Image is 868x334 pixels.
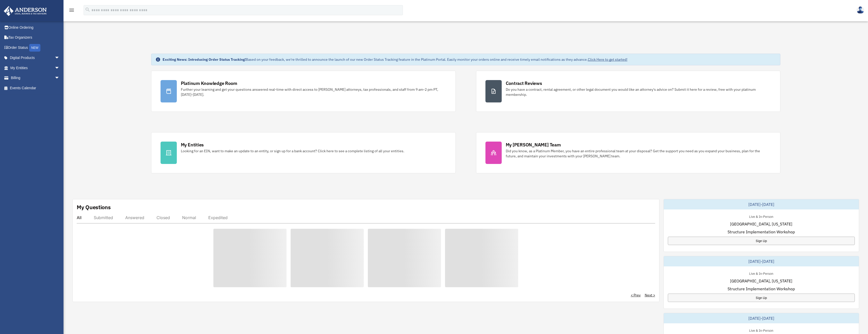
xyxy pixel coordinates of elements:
[4,83,67,93] a: Events Calendar
[125,215,144,220] div: Answered
[156,215,170,220] div: Closed
[208,215,228,220] div: Expedited
[55,53,65,63] span: arrow_drop_down
[745,214,777,219] div: Live & In-Person
[77,203,111,211] div: My Questions
[664,313,859,323] div: [DATE]-[DATE]
[631,293,641,298] a: < Prev
[182,215,196,220] div: Normal
[77,215,82,220] div: All
[4,63,67,73] a: My Entitiesarrow_drop_down
[163,57,627,62] div: Based on your feedback, we're thrilled to announce the launch of our new Order Status Tracking fe...
[476,71,781,112] a: Contract Reviews Do you have a contract, rental agreement, or other legal document you would like...
[29,44,40,52] div: NEW
[668,237,855,245] a: Sign Up
[4,73,67,83] a: Billingarrow_drop_down
[94,215,113,220] div: Submitted
[506,148,771,159] div: Did you know, as a Platinum Member, you have an entire professional team at your disposal? Get th...
[55,63,65,73] span: arrow_drop_down
[668,294,855,302] a: Sign Up
[728,229,795,235] span: Structure Implementation Workshop
[664,199,859,209] div: [DATE]-[DATE]
[506,142,561,148] div: My [PERSON_NAME] Team
[476,132,781,173] a: My [PERSON_NAME] Team Did you know, as a Platinum Member, you have an entire professional team at...
[163,57,246,62] strong: Exciting News: Introducing Order Status Tracking!
[730,278,792,284] span: [GEOGRAPHIC_DATA], [US_STATE]
[745,327,777,333] div: Live & In-Person
[645,293,655,298] a: Next >
[151,132,456,173] a: My Entities Looking for an EIN, want to make an update to an entity, or sign up for a bank accoun...
[69,7,75,13] i: menu
[151,71,456,112] a: Platinum Knowledge Room Further your learning and get your questions answered real-time with dire...
[664,256,859,266] div: [DATE]-[DATE]
[728,286,795,292] span: Structure Implementation Workshop
[181,87,446,97] div: Further your learning and get your questions answered real-time with direct access to [PERSON_NAM...
[4,33,67,43] a: Tax Organizers
[55,73,65,83] span: arrow_drop_down
[4,22,67,33] a: Online Ordering
[4,42,67,53] a: Order StatusNEW
[181,148,404,154] div: Looking for an EIN, want to make an update to an entity, or sign up for a bank account? Click her...
[4,53,67,63] a: Digital Productsarrow_drop_down
[857,6,864,14] img: User Pic
[181,80,237,86] div: Platinum Knowledge Room
[181,142,204,148] div: My Entities
[730,221,792,227] span: [GEOGRAPHIC_DATA], [US_STATE]
[745,270,777,276] div: Live & In-Person
[588,57,627,62] a: Click Here to get started!
[85,7,90,12] i: search
[2,6,48,16] img: Anderson Advisors Platinum Portal
[506,87,771,97] div: Do you have a contract, rental agreement, or other legal document you would like an attorney's ad...
[506,80,542,86] div: Contract Reviews
[69,9,75,13] a: menu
